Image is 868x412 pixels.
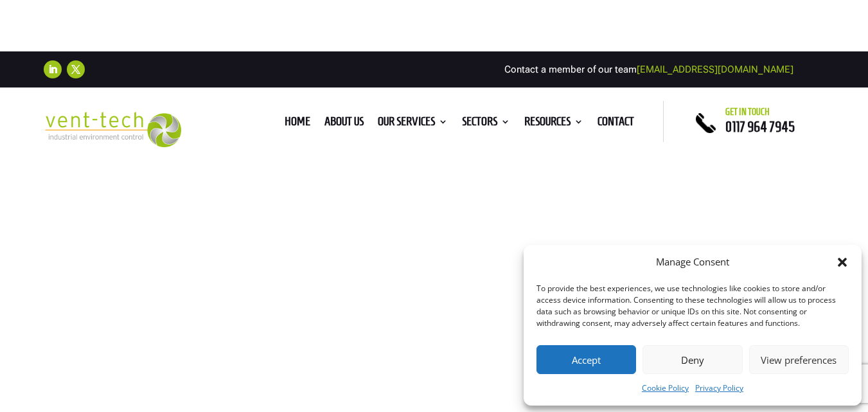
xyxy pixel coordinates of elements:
a: Follow on X [67,60,85,78]
span: Get in touch [725,107,770,117]
a: About us [324,117,364,131]
button: View preferences [749,345,849,374]
a: Home [285,117,310,131]
img: 2023-09-27T08_35_16.549ZVENT-TECH---Clear-background [44,112,181,147]
a: Contact [598,117,634,131]
div: Manage Consent [656,255,729,270]
a: Resources [524,117,583,131]
a: Cookie Policy [642,381,689,396]
a: [EMAIL_ADDRESS][DOMAIN_NAME] [637,64,793,75]
span: Contact a member of our team [504,64,793,75]
a: 0117 964 7945 [725,119,795,134]
a: Our Services [378,117,448,131]
a: Follow on LinkedIn [44,60,62,78]
div: Close dialog [836,256,849,269]
a: Sectors [462,117,510,131]
button: Accept [536,345,636,374]
div: To provide the best experiences, we use technologies like cookies to store and/or access device i... [536,283,847,329]
button: Deny [642,345,742,374]
a: Privacy Policy [695,381,743,396]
